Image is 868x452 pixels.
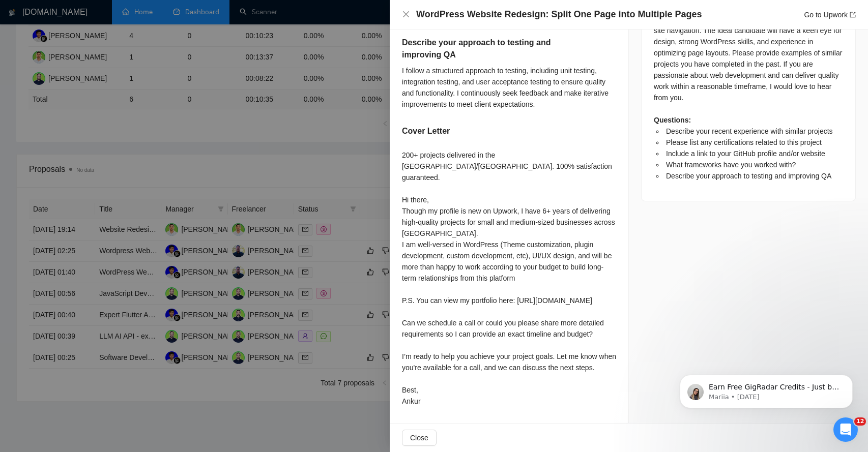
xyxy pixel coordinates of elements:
span: Describe your approach to testing and improving QA [666,172,831,180]
span: Describe your recent experience with similar projects [666,127,833,135]
span: export [850,12,856,18]
span: close [402,10,410,18]
span: 12 [854,417,866,426]
h4: WordPress Website Redesign: Split One Page into Multiple Pages [416,8,702,21]
a: Go to Upworkexport [804,11,856,19]
span: Please list any certifications related to this project [666,138,822,146]
iframe: Intercom notifications message [664,353,868,425]
iframe: Intercom live chat [833,417,858,442]
span: What frameworks have you worked with? [666,161,796,169]
div: I follow a structured approach to testing, including unit testing, integration testing, and user ... [402,65,616,110]
h5: Describe your approach to testing and improving QA [402,37,584,61]
h5: Cover Letter [402,125,450,137]
span: Close [410,432,428,443]
strong: Questions: [654,116,691,124]
span: Include a link to your GitHub profile and/or website [666,149,825,158]
button: Close [402,10,410,19]
button: Close [402,430,437,446]
div: 200+ projects delivered in the [GEOGRAPHIC_DATA]/[GEOGRAPHIC_DATA]. 100% satisfaction guaranteed.... [402,149,616,407]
